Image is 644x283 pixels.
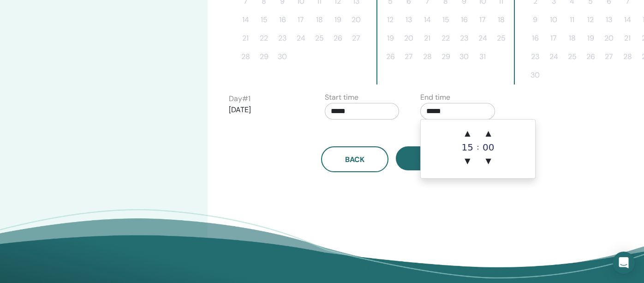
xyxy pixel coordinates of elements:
[292,11,310,29] button: 17
[613,252,635,274] div: Open Intercom Messenger
[600,11,618,29] button: 13
[436,48,455,66] button: 29
[526,48,544,66] button: 23
[229,104,304,115] p: [DATE]
[328,29,347,48] button: 26
[600,29,618,48] button: 20
[526,66,544,84] button: 30
[455,29,473,48] button: 23
[310,29,328,48] button: 25
[600,48,618,66] button: 27
[563,29,581,48] button: 18
[255,11,273,29] button: 15
[345,155,364,164] span: Back
[458,152,477,170] span: ▼
[273,29,292,48] button: 23
[418,29,436,48] button: 21
[310,11,328,29] button: 18
[236,48,255,66] button: 28
[455,11,473,29] button: 16
[458,143,477,152] div: 15
[473,11,492,29] button: 17
[526,11,544,29] button: 9
[544,11,563,29] button: 10
[255,48,273,66] button: 29
[400,11,418,29] button: 13
[473,48,492,66] button: 31
[400,29,418,48] button: 20
[618,29,637,48] button: 21
[618,11,637,29] button: 14
[473,29,492,48] button: 24
[328,11,347,29] button: 19
[347,11,365,29] button: 20
[420,92,450,103] label: End time
[492,11,510,29] button: 18
[418,11,436,29] button: 14
[458,124,477,143] span: ▲
[479,124,498,143] span: ▲
[563,11,581,29] button: 11
[563,48,581,66] button: 25
[479,152,498,170] span: ▼
[236,11,255,29] button: 14
[273,48,292,66] button: 30
[347,29,365,48] button: 27
[400,48,418,66] button: 27
[292,29,310,48] button: 24
[321,146,388,172] button: Back
[492,29,510,48] button: 25
[381,11,400,29] button: 12
[581,29,600,48] button: 19
[618,48,637,66] button: 28
[255,29,273,48] button: 22
[229,93,250,104] label: Day # 1
[526,29,544,48] button: 16
[418,48,436,66] button: 28
[436,11,455,29] button: 15
[236,29,255,48] button: 21
[544,48,563,66] button: 24
[581,48,600,66] button: 26
[455,48,473,66] button: 30
[325,92,358,103] label: Start time
[381,48,400,66] button: 26
[273,11,292,29] button: 16
[436,29,455,48] button: 22
[544,29,563,48] button: 17
[477,124,479,170] div: :
[581,11,600,29] button: 12
[396,146,463,170] button: Next
[479,143,498,152] div: 00
[381,29,400,48] button: 19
